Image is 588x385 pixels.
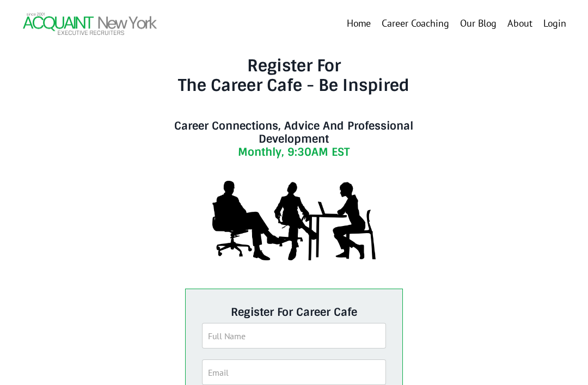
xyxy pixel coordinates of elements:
[238,145,350,159] strong: Monthly, 9:30AM EST
[139,56,450,115] h3: Register For The Career Cafe - Be Inspired
[202,305,385,319] h5: Register For Career Cafe
[347,16,371,32] a: Home
[202,323,385,349] input: Full Name
[174,119,413,146] strong: Career Connections, Advice And Professional Development
[543,17,566,29] a: Login
[507,16,532,32] a: About
[460,16,497,32] a: Our Blog
[202,359,385,385] input: Email
[382,16,449,32] a: Career Coaching
[22,11,158,36] img: Header Logo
